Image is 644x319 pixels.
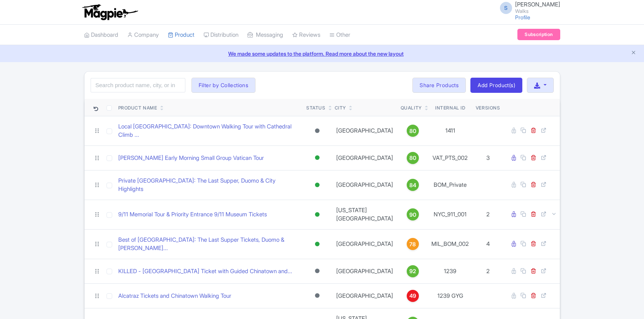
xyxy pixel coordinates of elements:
a: 80 [401,125,425,137]
a: Private [GEOGRAPHIC_DATA]: The Last Supper, Duomo & City Highlights [118,177,301,194]
span: 78 [409,240,416,249]
a: Local [GEOGRAPHIC_DATA]: Downtown Walking Tour with Cathedral Climb ... [118,122,301,139]
a: Messaging [248,25,283,45]
a: [PERSON_NAME] Early Morning Small Group Vatican Tour [118,154,264,163]
td: [GEOGRAPHIC_DATA] [332,259,398,283]
td: MIL_BOM_002 [428,229,473,259]
a: S [PERSON_NAME] Walks [495,2,560,14]
a: 80 [401,152,425,164]
a: Reviews [292,25,320,45]
span: 4 [486,240,490,247]
a: Alcatraz Tickets and Chinatown Walking Tour [118,292,231,300]
a: Dashboard [84,25,118,45]
a: 92 [401,265,425,277]
span: 2 [486,267,490,275]
div: Active [313,152,321,163]
a: Profile [515,14,530,20]
th: Versions [473,99,503,116]
td: [US_STATE][GEOGRAPHIC_DATA] [332,200,398,229]
a: Best of [GEOGRAPHIC_DATA]: The Last Supper Tickets, Duomo & [PERSON_NAME]... [118,236,301,253]
span: 92 [409,267,416,275]
a: 49 [401,290,425,302]
a: Company [127,25,159,45]
a: Share Products [412,78,466,93]
a: 78 [401,238,425,250]
td: NYC_911_001 [428,200,473,229]
a: 9/11 Memorial Tour & Priority Entrance 9/11 Museum Tickets [118,210,267,219]
a: Subscription [517,29,560,40]
td: [GEOGRAPHIC_DATA] [332,116,398,145]
td: [GEOGRAPHIC_DATA] [332,283,398,308]
div: Quality [401,105,422,111]
div: Archived [313,266,321,277]
td: VAT_PTS_002 [428,145,473,170]
td: 1239 GYG [428,283,473,308]
span: 80 [409,154,416,162]
div: Archived [313,125,321,136]
button: Filter by Collections [191,78,256,93]
a: Add Product(s) [470,78,522,93]
a: We made some updates to the platform. Read more about the new layout [5,50,639,58]
div: Status [306,105,326,111]
small: Walks [515,9,560,14]
a: 90 [401,208,425,220]
button: Close announcement [631,49,636,58]
span: 49 [409,292,416,300]
span: [PERSON_NAME] [515,1,560,8]
div: Active [313,180,321,191]
span: 90 [409,211,416,219]
div: Active [313,239,321,250]
td: [GEOGRAPHIC_DATA] [332,170,398,200]
div: City [335,105,346,111]
a: Other [329,25,350,45]
td: 1239 [428,259,473,283]
a: Product [168,25,194,45]
span: S [500,2,512,14]
td: [GEOGRAPHIC_DATA] [332,229,398,259]
a: KILLED - [GEOGRAPHIC_DATA] Ticket with Guided Chinatown and... [118,267,292,276]
span: 84 [409,181,416,189]
img: logo-ab69f6fb50320c5b225c76a69d11143b.png [80,4,139,20]
span: 2 [486,211,490,218]
div: Product Name [118,105,157,111]
td: BOM_Private [428,170,473,200]
input: Search product name, city, or interal id [91,78,185,92]
span: 80 [409,127,416,135]
div: Archived [313,290,321,301]
td: [GEOGRAPHIC_DATA] [332,145,398,170]
th: Internal ID [428,99,473,116]
a: Distribution [204,25,238,45]
a: 84 [401,179,425,191]
td: 1411 [428,116,473,145]
span: 3 [486,154,490,161]
div: Active [313,209,321,220]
